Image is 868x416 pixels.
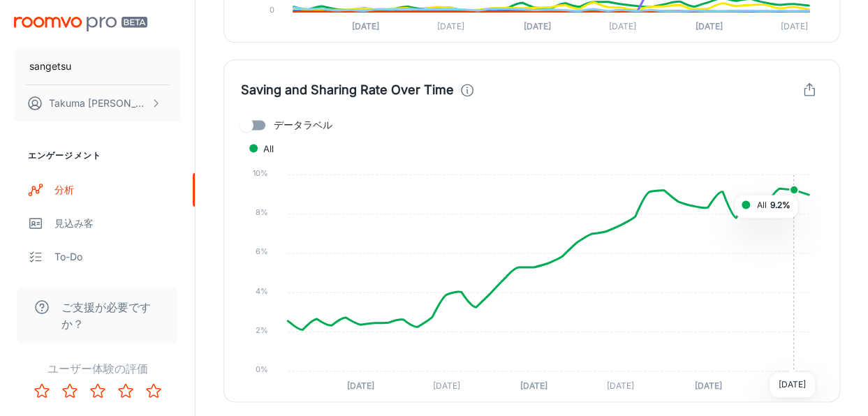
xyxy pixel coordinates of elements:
p: ユーザー体験の評価 [11,360,184,377]
tspan: 8% [256,207,268,217]
tspan: [DATE] [780,380,807,390]
button: Rate 5 star [140,377,168,405]
tspan: [DATE] [524,20,551,31]
tspan: [DATE] [609,20,636,31]
tspan: [DATE] [607,380,634,390]
button: Rate 3 star [84,377,112,405]
div: 分析 [54,182,181,198]
button: Rate 2 star [56,377,84,405]
tspan: 6% [256,246,268,256]
tspan: 0 [269,5,274,15]
tspan: [DATE] [347,380,374,390]
tspan: [DATE] [437,20,464,31]
button: Rate 1 star [28,377,56,405]
tspan: [DATE] [433,380,460,390]
tspan: 2% [256,325,268,334]
tspan: 4% [256,285,268,295]
p: sangetsu [29,59,71,74]
button: sangetsu [14,48,181,84]
div: To-do [54,249,181,265]
button: Takuma [PERSON_NAME] [14,85,181,121]
img: Roomvo PRO Beta [14,17,147,31]
span: All [253,142,274,155]
tspan: [DATE] [694,380,721,390]
p: Takuma [PERSON_NAME] [49,96,147,111]
tspan: [DATE] [352,20,379,31]
tspan: 10% [253,168,268,178]
tspan: [DATE] [696,20,723,31]
h4: Saving and Sharing Rate Over Time [241,80,454,100]
span: ご支援が必要ですか？ [61,299,161,332]
tspan: [DATE] [520,380,547,390]
div: 見込み客 [54,216,181,231]
tspan: 0% [256,364,268,374]
tspan: [DATE] [781,20,808,31]
button: Rate 4 star [112,377,140,405]
span: データラベル [274,117,332,133]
